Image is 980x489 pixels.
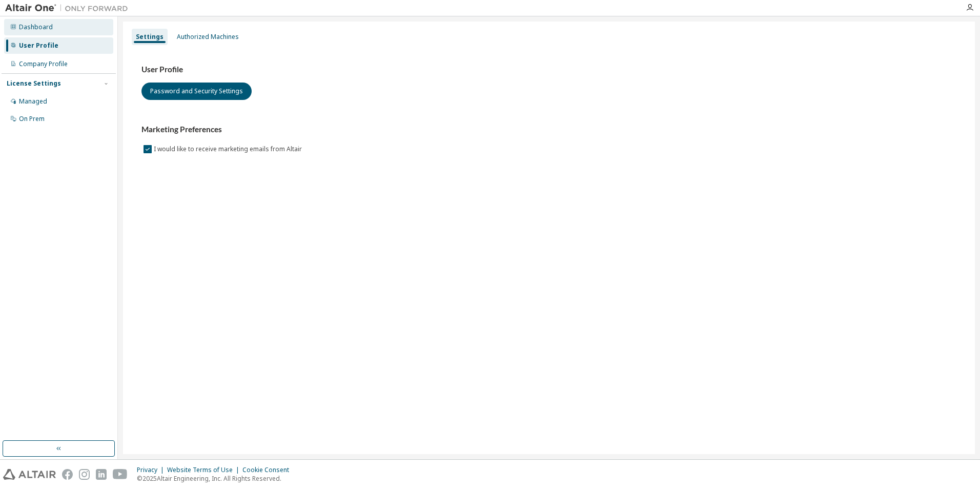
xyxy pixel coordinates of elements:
h3: User Profile [141,65,956,75]
div: Dashboard [19,23,53,31]
img: Altair One [5,3,133,13]
img: instagram.svg [79,469,90,480]
div: Settings [136,33,164,41]
div: License Settings [7,79,61,88]
button: Password and Security Settings [141,83,252,100]
label: I would like to receive marketing emails from Altair [154,143,304,155]
div: Privacy [137,466,167,474]
div: On Prem [19,115,45,123]
img: youtube.svg [113,469,128,480]
h3: Marketing Preferences [141,125,956,135]
img: linkedin.svg [96,469,107,480]
div: Authorized Machines [177,33,239,41]
div: Cookie Consent [242,466,295,474]
img: altair_logo.svg [3,469,56,480]
div: Company Profile [19,60,68,68]
img: facebook.svg [62,469,73,480]
p: © 2025 Altair Engineering, Inc. All Rights Reserved. [137,474,295,483]
div: User Profile [19,42,58,50]
div: Managed [19,97,47,106]
div: Website Terms of Use [167,466,242,474]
